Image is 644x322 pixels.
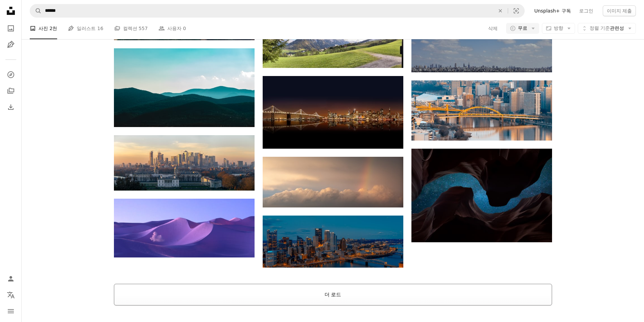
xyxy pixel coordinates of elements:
a: 도시를 배경으로 한 수역 위의 다리 [411,107,552,114]
button: 시각적 검색 [508,4,524,17]
a: 고층 건물이 많은 도시의 전망 [114,160,255,166]
a: 다운로드 내역 [4,100,18,114]
span: 16 [97,25,103,32]
a: 탐색 [4,68,18,81]
img: 다리가 있는 조명이 켜진 도시의 도시 풍경 사진 [263,76,403,149]
img: 전경에 다리가 있는 밤의 도시 풍경 [263,216,403,268]
a: 도시 상공을 하늘을 나는 비행기 [411,42,552,48]
img: 그린 마운틴의 풍경 사진 [114,48,255,127]
button: 언어 [4,288,18,302]
img: 도시 상공을 하늘을 나는 비행기 [411,18,552,72]
img: 배경에 구름이 있는 하늘의 무지개 [263,157,403,207]
img: 푸른 별이 빛나는 밤 [411,149,552,242]
a: 일러스트 [4,38,18,51]
span: 방향 [554,25,563,31]
a: 배경에 구름이 있는 하늘의 무지개 [263,179,403,185]
a: 낮에는 눈 덮인 산 근처의 푸른 잔디밭 [263,45,403,51]
img: 도시를 배경으로 한 수역 위의 다리 [411,80,552,141]
a: 다리가 있는 조명이 켜진 도시의 도시 풍경 사진 [263,109,403,115]
a: 푸른 별이 빛나는 밤 [411,192,552,198]
button: Unsplash 검색 [30,4,42,17]
a: 큰 모래 언덕 [114,225,255,231]
img: 낮에는 눈 덮인 산 근처의 푸른 잔디밭 [263,28,403,68]
span: 무료 [518,25,527,32]
button: 이미지 제출 [603,5,636,16]
button: 무료 [506,23,539,34]
a: Unsplash+ 구독 [530,5,575,16]
a: 로그인 [575,5,597,16]
a: 사진 [4,22,18,35]
img: 큰 모래 언덕 [114,199,255,257]
a: 컬렉션 [4,84,18,98]
button: 정렬 기준관련성 [578,23,636,34]
a: 컬렉션 557 [114,18,148,39]
span: 관련성 [590,25,624,32]
span: 0 [183,25,186,32]
button: 메뉴 [4,304,18,318]
img: 고층 건물이 많은 도시의 전망 [114,135,255,191]
button: 방향 [542,23,575,34]
span: 557 [139,25,148,32]
button: 삭제 [493,4,508,17]
button: 더 로드 [114,284,552,305]
a: 일러스트 16 [68,18,103,39]
span: 정렬 기준 [590,25,610,31]
button: 삭제 [488,23,498,34]
a: 로그인 / 가입 [4,272,18,286]
a: 사용자 0 [159,18,186,39]
a: 홈 — Unsplash [4,4,18,19]
a: 그린 마운틴의 풍경 사진 [114,84,255,91]
a: 전경에 다리가 있는 밤의 도시 풍경 [263,239,403,245]
form: 사이트 전체에서 이미지 찾기 [30,4,525,18]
